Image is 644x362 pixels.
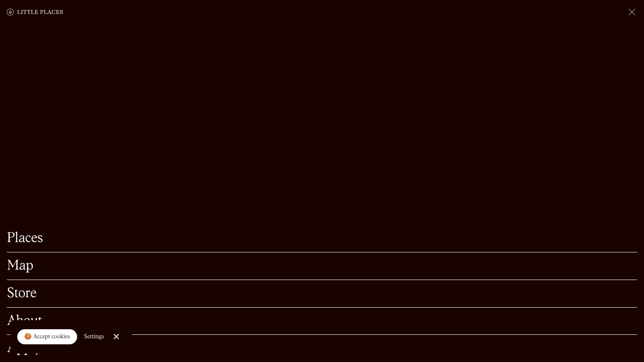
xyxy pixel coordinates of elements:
[7,315,637,328] a: About
[108,328,125,345] a: Close Cookie Popup
[7,259,637,273] a: Map
[84,334,104,340] div: Settings
[24,333,70,341] div: 🍪 Accept cookies
[7,287,637,300] a: Store
[17,329,77,345] a: 🍪 Accept cookies
[7,342,637,355] a: Apply
[7,232,637,245] a: Places
[84,327,104,346] a: Settings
